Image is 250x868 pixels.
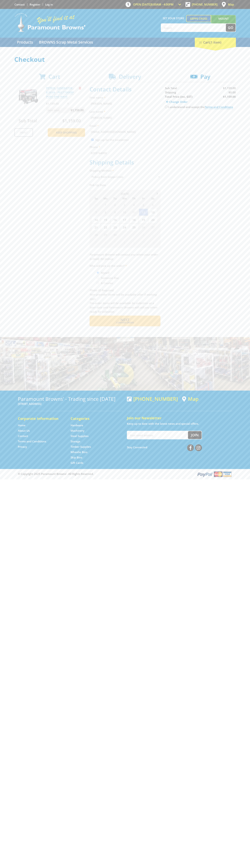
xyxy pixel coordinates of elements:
a: Gepps Cross [186,15,211,22]
h1: Checkout [14,56,236,63]
div: Stay Connected [127,443,202,452]
a: Go to the Privacy page [18,445,27,449]
a: Go to the Terms and Conditions page [18,440,46,443]
a: Go to the Machinery page [71,429,84,433]
button: Join [188,431,202,439]
span: Pay [200,73,210,80]
h5: Corporate Information [18,416,63,421]
a: Log in [45,3,53,6]
button: Go [226,24,236,32]
a: Go to the Contact page [18,434,28,438]
a: Go to the Products page [14,38,36,47]
a: Go to the About Us page [18,429,30,433]
a: View a map of Gepps Cross location [182,396,199,402]
label: I understand and accept the [168,105,233,109]
a: Go to the Contact page [14,3,25,6]
a: Change Order [165,99,189,105]
img: PayPal, Mastercard, Visa accepted [197,471,232,477]
a: Go to the Wheelie Bins page [71,450,87,454]
h3: Paramount Browns' - Trading since [DATE] [18,396,123,402]
a: Go to the Timber Supplies page [71,445,91,449]
a: Go to the Home page [18,423,26,427]
a: Go to the Storage page [71,440,80,443]
div: [PHONE_NUMBER] [127,396,178,402]
a: Go to the registration page [30,3,40,6]
h5: Join our Newsletter [127,416,232,421]
span: (1 item) [210,40,221,44]
span: $0.00 [229,91,236,94]
div: Cart [195,38,236,47]
input: Search [161,24,226,32]
span: Sub Total [165,86,177,90]
a: Go to the Gift Cards page [71,461,83,465]
img: Paramount Browns' [14,13,86,32]
h5: Categories [71,416,116,421]
a: Go to the Steel Supplies page [71,434,88,438]
span: OPEN [DATE] [133,3,174,6]
a: Go to the Skip Bins page [71,456,82,459]
a: Go to the Hardware page [71,423,83,427]
a: Mount [PERSON_NAME] [211,15,236,29]
span: Set your store [161,15,186,21]
p: [STREET_ADDRESS] [18,402,123,406]
strong: Total Price (inc. GST) [165,95,192,98]
span: Shipping [165,91,176,94]
span: Change Order [169,100,187,104]
a: Go to the BROWNS Scrap Metal Services page [36,38,96,47]
p: Keep up to date with the latest news and special offers. [127,421,232,426]
span: 8:00am - 4:00pm [151,3,174,6]
strong: $1,159.00 [223,95,236,98]
input: Please accept the terms and conditions. [165,106,167,108]
span: $1,159.00 [223,86,236,90]
div: ® Copyright 2025 Paramount Browns'. All Rights Reserved. [14,471,236,477]
a: Terms and Conditions [205,105,233,109]
input: Your email address [127,431,188,439]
